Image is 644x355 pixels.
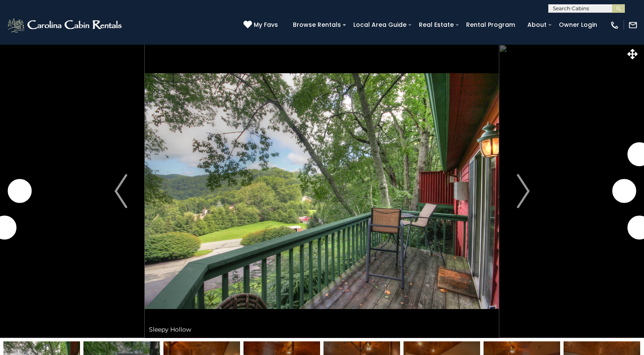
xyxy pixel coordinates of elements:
[462,18,519,31] a: Rental Program
[289,18,345,31] a: Browse Rentals
[415,18,458,31] a: Real Estate
[610,20,619,30] img: phone-regular-white.png
[517,174,530,208] img: arrow
[523,18,551,31] a: About
[114,174,127,208] img: arrow
[555,18,601,31] a: Owner Login
[349,18,411,31] a: Local Area Guide
[145,321,499,338] div: Sleepy Hollow
[243,20,280,30] a: My Favs
[6,17,124,34] img: White-1-2.png
[254,20,278,29] span: My Favs
[97,44,145,338] button: Previous
[628,20,638,30] img: mail-regular-white.png
[499,44,547,338] button: Next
